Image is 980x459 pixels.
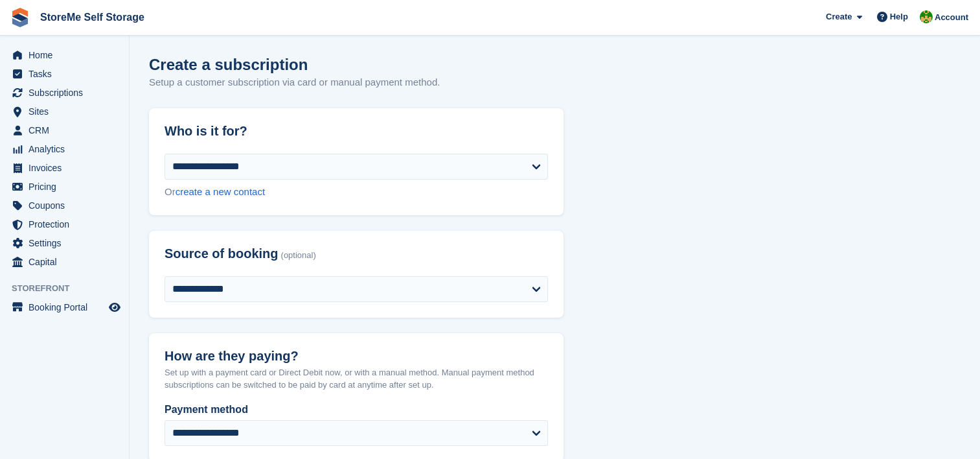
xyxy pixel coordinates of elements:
span: Create [826,10,852,23]
img: StorMe [920,10,933,23]
a: menu [6,159,122,177]
span: Source of booking [165,246,279,261]
h2: Who is it for? [165,124,548,139]
label: Payment method [165,402,548,418]
div: Or [165,185,548,200]
a: StoreMe Self Storage [35,6,150,28]
span: Analytics [28,140,106,158]
h1: Create a subscription [149,56,308,73]
a: menu [6,65,122,83]
a: menu [6,84,122,102]
span: Account [935,11,968,24]
a: menu [6,298,122,316]
a: menu [6,46,122,64]
span: Coupons [28,196,106,215]
span: Invoices [28,159,106,177]
p: Setup a customer subscription via card or manual payment method. [149,75,440,90]
img: stora-icon-8386f47178a22dfd0bd8f6a31ec36ba5ce8667c1dd55bd0f319d3a0aa187defe.svg [10,8,30,27]
a: menu [6,102,122,121]
span: Booking Portal [28,298,106,316]
a: menu [6,253,122,271]
span: Tasks [28,65,106,83]
span: (optional) [281,251,316,261]
span: Sites [28,102,106,121]
a: menu [6,121,122,139]
span: Storefront [12,282,129,295]
h2: How are they paying? [165,349,548,364]
span: Pricing [28,178,106,196]
span: Capital [28,253,106,271]
span: Subscriptions [28,84,106,102]
span: CRM [28,121,106,139]
a: menu [6,234,122,252]
span: Settings [28,234,106,252]
a: Preview store [107,300,122,315]
a: menu [6,178,122,196]
a: menu [6,215,122,233]
span: Home [28,46,106,64]
a: create a new contact [176,186,265,197]
a: menu [6,140,122,158]
a: menu [6,196,122,215]
p: Set up with a payment card or Direct Debit now, or with a manual method. Manual payment method su... [165,366,548,392]
span: Protection [28,215,106,233]
span: Help [890,10,908,23]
